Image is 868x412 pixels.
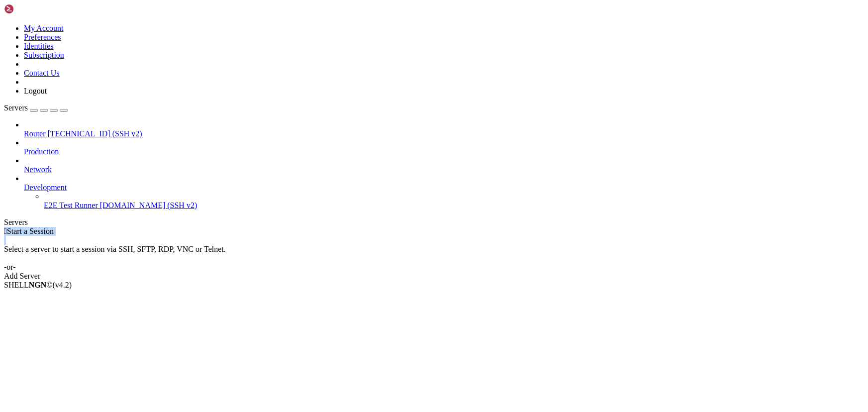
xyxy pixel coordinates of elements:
[24,87,47,95] a: Logout
[4,236,864,272] div: Select a server to start a session via SSH, SFTP, RDP, VNC or Telnet. -or-
[24,183,67,192] span: Development
[4,103,68,112] a: Servers
[24,51,64,59] a: Subscription
[48,129,142,138] span: [TECHNICAL_ID] (SSH v2)
[24,174,864,210] li: Development
[4,281,72,289] span: SHELL ©
[24,69,60,77] a: Contact Us
[29,281,47,289] b: NGN
[4,4,61,14] img: Shellngn
[53,281,72,289] span: 4.2.0
[24,129,46,138] span: Router
[24,165,52,174] span: Network
[4,272,864,281] div: Add Server
[24,156,864,174] li: Network
[24,129,864,138] a: Router [TECHNICAL_ID] (SSH v2)
[24,165,864,174] a: Network
[24,147,59,156] span: Production
[4,227,7,235] span: 
[44,192,864,210] li: E2E Test Runner [DOMAIN_NAME] (SSH v2)
[44,201,98,209] span: E2E Test Runner
[100,201,197,209] span: [DOMAIN_NAME] (SSH v2)
[24,120,864,138] li: Router [TECHNICAL_ID] (SSH v2)
[24,138,864,156] li: Production
[24,33,61,41] a: Preferences
[24,42,54,50] a: Identities
[24,147,864,156] a: Production
[4,218,864,227] div: Servers
[24,24,64,32] a: My Account
[24,183,864,192] a: Development
[4,103,28,112] span: Servers
[44,201,864,210] a: E2E Test Runner [DOMAIN_NAME] (SSH v2)
[7,227,54,235] span: Start a Session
